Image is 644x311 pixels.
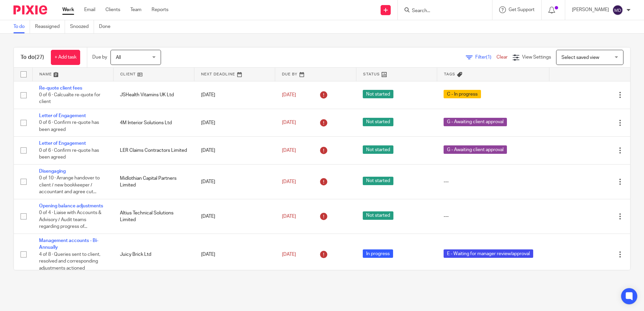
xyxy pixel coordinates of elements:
[39,141,86,146] a: Letter of Engagement
[612,5,623,15] img: svg%3E
[13,5,47,14] img: Pixie
[509,7,535,12] span: Get Support
[444,72,455,76] span: Tags
[363,118,393,126] span: Not started
[444,118,507,126] span: G - Awaiting client approval
[282,179,296,184] span: [DATE]
[39,86,82,91] a: Re-quote client fees
[39,238,98,250] a: Management accounts - Bi-Annually
[194,234,275,275] td: [DATE]
[194,164,275,199] td: [DATE]
[282,120,296,125] span: [DATE]
[39,176,100,194] span: 0 of 10 · Arrange handover to client / new bookkeeper / accountant and agree cut...
[444,249,533,258] span: E - Waiting for manager review/approval
[130,6,141,13] a: Team
[116,55,121,60] span: All
[39,211,101,229] span: 0 of 4 · Liaise with Accounts & Advisory / Audit teams regarding progress of...
[39,113,86,118] a: Letter of Engagement
[363,177,393,185] span: Not started
[486,55,491,60] span: (1)
[444,145,507,154] span: G - Awaiting client approval
[194,137,275,164] td: [DATE]
[194,109,275,136] td: [DATE]
[51,50,80,65] a: + Add task
[363,90,393,98] span: Not started
[572,6,609,13] p: [PERSON_NAME]
[522,55,551,60] span: View Settings
[282,148,296,153] span: [DATE]
[282,214,296,219] span: [DATE]
[62,6,74,13] a: Work
[92,54,107,61] p: Due by
[105,6,120,13] a: Clients
[444,90,481,98] span: C - In progress
[39,252,100,271] span: 4 of 8 · Queries sent to client, resolved and corresponding adjustments actioned
[363,211,393,220] span: Not started
[39,148,99,160] span: 0 of 6 · Confirm re-quote has been agreed
[113,234,194,275] td: Juicy Brick Ltd
[496,55,508,60] a: Clear
[113,81,194,109] td: JSHealth Vitamins UK Ltd
[194,81,275,109] td: [DATE]
[475,55,496,60] span: Filter
[84,6,95,13] a: Email
[113,137,194,164] td: LER Claims Contractors Limited
[35,55,44,60] span: (27)
[561,55,599,60] span: Select saved view
[13,20,30,33] a: To do
[444,178,542,185] div: ---
[70,20,94,33] a: Snoozed
[363,249,393,258] span: In progress
[35,20,65,33] a: Reassigned
[39,93,100,104] span: 0 of 6 · Calcualte re-quote for client
[363,145,393,154] span: Not started
[39,204,103,208] a: Opening balance adjustments
[113,199,194,234] td: Altius Technical Solutions Limited
[194,199,275,234] td: [DATE]
[411,8,472,14] input: Search
[282,93,296,97] span: [DATE]
[39,120,99,132] span: 0 of 6 · Confirm re-quote has been agreed
[152,6,168,13] a: Reports
[39,169,66,174] a: Disengaging
[444,213,542,220] div: ---
[113,164,194,199] td: Midlothian Capital Partners Limited
[21,54,44,61] h1: To do
[113,109,194,136] td: 4M Interior Solutions Ltd
[99,20,116,33] a: Done
[282,252,296,257] span: [DATE]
